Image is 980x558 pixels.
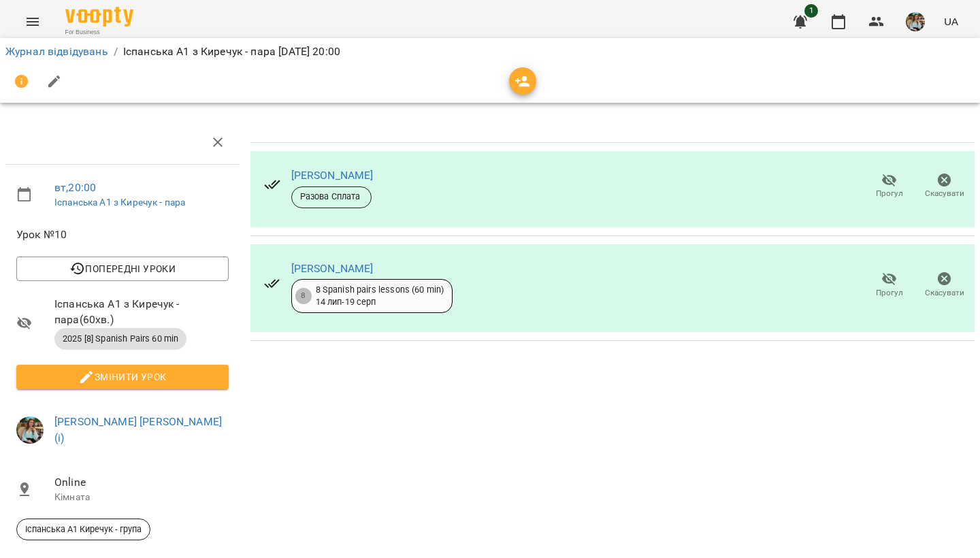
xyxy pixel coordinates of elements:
span: Скасувати [925,188,964,199]
span: Прогул [876,188,903,199]
span: Урок №10 [16,227,229,243]
span: 1 [804,4,818,18]
img: Voopty Logo [65,7,133,27]
span: Прогул [876,287,903,299]
div: 8 [295,288,312,304]
a: Журнал відвідувань [5,45,108,58]
span: Іспанська А1 з Киречук - пара ( 60 хв. ) [54,296,229,328]
a: [PERSON_NAME] [PERSON_NAME] (і) [54,415,222,444]
button: Скасувати [917,167,972,206]
button: Попередні уроки [16,257,229,281]
span: Online [54,474,229,491]
span: For Business [65,28,133,37]
img: 856b7ccd7d7b6bcc05e1771fbbe895a7.jfif [906,12,925,31]
a: [PERSON_NAME] [291,262,374,275]
button: Menu [16,5,49,38]
p: Кімната [54,491,229,504]
a: вт , 20:00 [54,181,96,194]
button: Прогул [862,266,917,304]
span: Скасувати [925,287,964,299]
button: Скасувати [917,266,972,304]
a: [PERSON_NAME] [291,169,374,182]
a: Іспанська А1 з Киречук - пара [54,197,185,208]
button: Прогул [862,167,917,206]
button: UA [938,9,964,34]
span: Змінити урок [27,369,218,385]
div: 8 Spanish pairs lessons (60 min) 14 лип - 19 серп [316,284,444,309]
li: / [114,44,118,60]
img: 856b7ccd7d7b6bcc05e1771fbbe895a7.jfif [16,416,44,444]
nav: breadcrumb [5,44,975,60]
p: Іспанська А1 з Киречук - пара [DATE] 20:00 [123,44,340,60]
span: Разова Сплата [292,191,371,203]
span: Іспанська А1 Киречук - група [17,523,150,536]
span: Попередні уроки [27,261,218,277]
div: Іспанська А1 Киречук - група [16,519,150,540]
span: 2025 [8] Spanish Pairs 60 min [54,333,186,345]
button: Змінити урок [16,365,229,389]
span: UA [944,14,958,29]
